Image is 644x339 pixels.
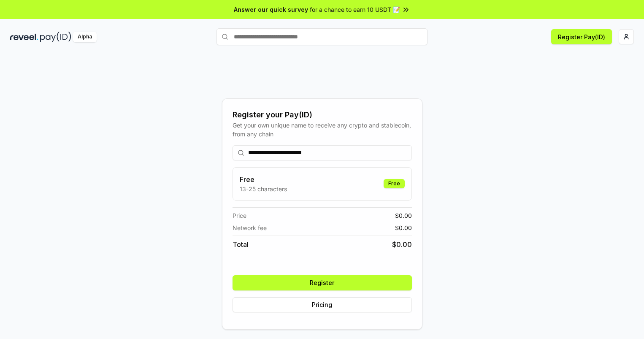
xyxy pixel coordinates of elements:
[551,29,612,44] button: Register Pay(ID)
[233,239,249,250] span: Total
[392,239,412,250] span: $ 0.00
[233,297,412,312] button: Pricing
[233,109,412,121] div: Register your Pay(ID)
[395,223,412,232] span: $ 0.00
[395,211,412,220] span: $ 0.00
[10,32,38,42] img: reveel_dark
[234,5,308,14] span: Answer our quick survey
[73,32,97,42] div: Alpha
[233,223,267,232] span: Network fee
[240,174,287,184] h3: Free
[233,121,412,138] div: Get your own unique name to receive any crypto and stablecoin, from any chain
[384,179,405,188] div: Free
[233,211,246,220] span: Price
[40,32,71,42] img: pay_id
[310,5,400,14] span: for a chance to earn 10 USDT 📝
[233,275,412,290] button: Register
[240,184,287,193] p: 13-25 characters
